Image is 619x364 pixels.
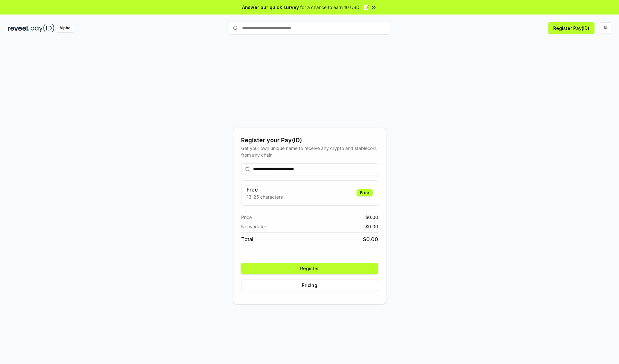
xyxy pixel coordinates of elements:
[31,24,54,32] img: pay_id
[548,22,594,34] button: Register Pay(ID)
[247,186,283,193] h3: Free
[365,223,378,230] span: $ 0.00
[241,214,252,221] span: Price
[357,189,373,196] div: Free
[241,235,253,243] span: Total
[247,193,283,200] p: 13-25 characters
[300,4,369,11] span: for a chance to earn 10 USDT 📝
[241,223,267,230] span: Network fee
[56,24,74,32] div: Alpha
[8,24,29,32] img: reveel_dark
[241,280,378,291] button: Pricing
[241,145,378,158] div: Get your own unique name to receive any crypto and stablecoin, from any chain
[242,4,299,11] span: Answer our quick survey
[241,136,378,145] div: Register your Pay(ID)
[241,263,378,274] button: Register
[363,235,378,243] span: $ 0.00
[365,214,378,221] span: $ 0.00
